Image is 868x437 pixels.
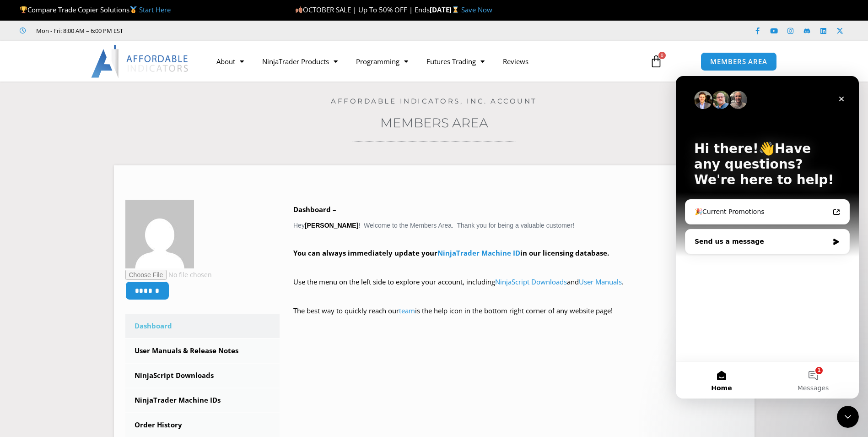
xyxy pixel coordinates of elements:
[91,45,189,78] img: LogoAI | Affordable Indicators – NinjaTrader
[125,200,194,268] img: f74ab6f97ab1689eb3f5c5ab38024a940ad1bc3bd06b2c3cafee01d178fd8692
[125,314,280,338] a: Dashboard
[125,364,280,388] a: NinjaScript Downloads
[34,25,123,36] span: Mon - Fri: 8:00 AM – 6:00 PM EST
[579,277,622,286] a: User Manuals
[305,222,358,229] strong: [PERSON_NAME]
[461,5,492,14] a: Save Now
[125,339,280,363] a: User Manuals & Release Notes
[636,48,676,75] a: 0
[495,277,567,286] a: NinjaScript Downloads
[293,276,743,301] p: Use the menu on the left side to explore your account, including and .
[494,51,538,72] a: Reviews
[136,26,273,35] iframe: Customer reviews powered by Trustpilot
[380,115,488,131] a: Members Area
[125,388,280,412] a: NinjaTrader Machine IDs
[293,248,609,257] strong: You can always immediately update your in our licensing database.
[417,51,494,72] a: Futures Trading
[399,306,415,315] a: team
[452,6,459,13] img: ⌛
[20,5,171,14] span: Compare Trade Copier Solutions
[331,97,537,105] a: Affordable Indicators, Inc. Account
[293,203,743,330] div: Hey ! Welcome to the Members Area. Thank you for being a valuable customer!
[139,5,171,14] a: Start Here
[130,6,137,13] img: 🥇
[207,51,253,72] a: About
[658,52,666,59] span: 0
[296,6,302,13] img: 🍂
[293,305,743,330] p: The best way to quickly reach our is the help icon in the bottom right corner of any website page!
[676,76,859,399] iframe: Intercom live chat
[125,413,280,437] a: Order History
[295,5,430,14] span: OCTOBER SALE | Up To 50% OFF | Ends
[20,6,27,13] img: 🏆
[837,406,859,428] iframe: Intercom live chat
[207,51,639,72] nav: Menu
[437,248,520,257] a: NinjaTrader Machine ID
[253,51,347,72] a: NinjaTrader Products
[701,52,777,71] a: MEMBERS AREA
[430,5,461,14] strong: [DATE]
[710,58,767,65] span: MEMBERS AREA
[347,51,417,72] a: Programming
[293,205,336,214] b: Dashboard –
